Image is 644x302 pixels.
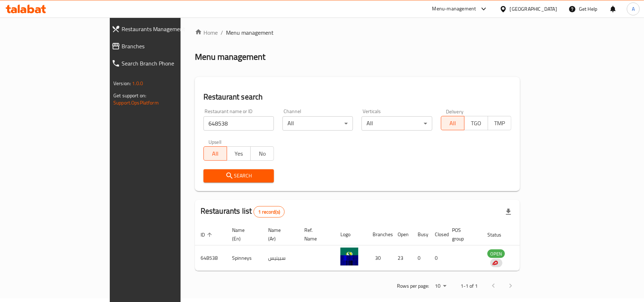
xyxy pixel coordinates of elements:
[113,98,159,107] a: Support.OpsPlatform
[106,55,217,72] a: Search Branch Phone
[230,148,247,159] span: Yes
[412,245,429,271] td: 0
[113,79,131,88] span: Version:
[444,118,462,128] span: All
[203,92,511,102] h2: Restaurant search
[487,249,505,258] div: OPEN
[254,148,271,159] span: No
[106,38,217,55] a: Branches
[362,116,432,131] div: All
[132,79,143,88] span: 1.0.0
[232,226,254,243] span: Name (En)
[226,28,274,37] span: Menu management
[452,226,473,243] span: POS group
[500,203,517,220] div: Export file
[201,230,214,239] span: ID
[113,91,146,100] span: Get support on:
[227,146,250,161] button: Yes
[429,245,446,271] td: 0
[203,116,274,131] input: Search for restaurant name or ID..
[487,230,511,239] span: Status
[461,282,478,291] p: 1-1 of 1
[367,245,392,271] td: 30
[122,25,212,33] span: Restaurants Management
[632,5,635,13] span: A
[335,224,367,245] th: Logo
[106,20,217,38] a: Restaurants Management
[492,260,498,266] img: delivery hero logo
[250,146,274,161] button: No
[464,116,488,130] button: TGO
[254,206,285,218] div: Total records count
[226,245,262,271] td: Spinneys
[195,28,520,37] nav: breadcrumb
[304,226,326,243] span: Ref. Name
[487,250,505,258] span: OPEN
[209,171,268,180] span: Search
[432,5,476,13] div: Menu-management
[467,118,485,128] span: TGO
[446,109,464,114] label: Delivery
[254,209,284,215] span: 1 record(s)
[510,5,557,13] div: [GEOGRAPHIC_DATA]
[490,259,502,267] div: Indicates that the vendor menu management has been moved to DH Catalog service
[432,281,449,292] div: Rows per page:
[429,224,446,245] th: Closed
[195,51,265,63] h2: Menu management
[208,139,222,144] label: Upsell
[268,226,290,243] span: Name (Ar)
[367,224,392,245] th: Branches
[203,146,227,161] button: All
[207,148,224,159] span: All
[195,224,544,271] table: enhanced table
[221,28,223,37] li: /
[122,59,212,68] span: Search Branch Phone
[392,224,412,245] th: Open
[397,282,429,291] p: Rows per page:
[491,118,508,128] span: TMP
[392,245,412,271] td: 23
[282,116,353,131] div: All
[519,224,544,245] th: Action
[122,42,212,50] span: Branches
[412,224,429,245] th: Busy
[201,206,285,218] h2: Restaurants list
[262,245,299,271] td: سبينيس
[340,248,358,266] img: Spinneys
[441,116,464,130] button: All
[203,169,274,182] button: Search
[488,116,511,130] button: TMP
